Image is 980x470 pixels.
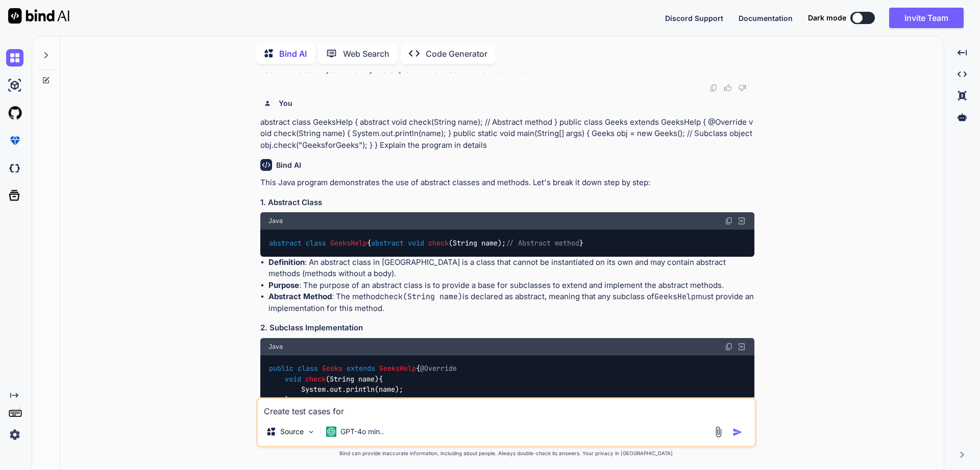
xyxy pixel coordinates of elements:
[6,132,23,149] img: premium
[322,364,342,373] span: Geeks
[298,364,318,373] span: class
[380,292,462,302] code: check(String name)
[420,364,457,373] span: @Override
[739,13,793,24] button: Documentation
[340,427,384,437] p: GPT-4o min..
[725,217,733,225] img: copy
[738,84,746,92] img: dislike
[371,238,404,248] span: abstract
[260,197,754,209] h3: 1. Abstract Class
[330,238,367,248] span: GeeksHelp
[426,48,487,60] p: Code Generator
[724,84,732,92] img: like
[306,238,326,248] span: class
[737,216,746,226] img: Open in Browser
[269,238,302,248] span: abstract
[268,280,754,292] li: : The purpose of an abstract class is to provide a base for subclasses to extend and implement th...
[260,117,754,151] p: abstract class GeeksHelp { abstract void check(String name); // Abstract method } public class Ge...
[280,427,304,437] p: Source
[260,322,754,334] h3: 2. Subclass Implementation
[268,292,332,301] strong: Abstract Method
[379,364,416,373] span: GeeksHelp
[268,291,754,314] li: : The method is declared as abstract, meaning that any subclass of must provide an implementation...
[449,238,502,248] span: (String name)
[347,364,375,373] span: extends
[654,292,696,302] code: GeeksHelp
[6,426,23,443] img: settings
[260,177,754,189] p: This Java program demonstrates the use of abstract classes and methods. Let's break it down step ...
[276,160,301,170] h6: Bind AI
[808,13,846,23] span: Dark mode
[279,48,307,60] p: Bind AI
[408,238,424,248] span: void
[268,257,305,267] strong: Definition
[268,363,457,405] code: { { System.out.println(name); }
[6,77,23,94] img: ai-studio
[6,160,23,177] img: darkCloudIdeIcon
[305,374,326,384] span: check
[732,427,743,437] img: icon
[737,342,746,351] img: Open in Browser
[326,374,379,384] span: (String name)
[428,238,449,248] span: check
[307,428,315,436] img: Pick Models
[725,343,733,351] img: copy
[268,343,283,351] span: Java
[6,49,23,66] img: chat
[285,374,301,384] span: void
[268,257,754,280] li: : An abstract class in [GEOGRAPHIC_DATA] is a class that cannot be instantiated on its own and ma...
[709,84,718,92] img: copy
[713,426,724,438] img: attachment
[6,104,23,122] img: githubLight
[343,48,389,60] p: Web Search
[506,238,579,248] span: // Abstract method
[665,13,723,24] button: Discord Support
[739,14,793,23] span: Documentation
[268,238,584,249] code: { ; }
[256,450,756,457] p: Bind can provide inaccurate information, including about people. Always double-check its answers....
[269,364,293,373] span: public
[326,427,336,437] img: GPT-4o mini
[665,14,723,23] span: Discord Support
[268,280,299,290] strong: Purpose
[889,8,964,28] button: Invite Team
[279,98,292,108] h6: You
[8,8,69,24] img: Bind AI
[268,217,283,225] span: Java
[258,399,755,417] textarea: Create test cases for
